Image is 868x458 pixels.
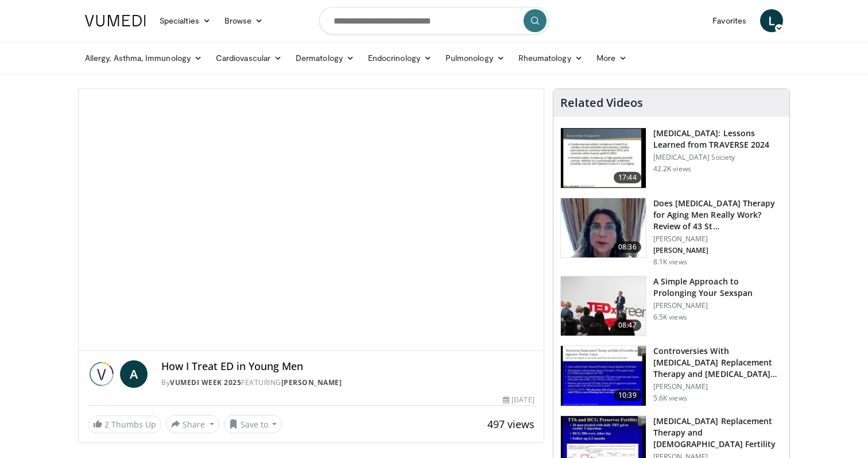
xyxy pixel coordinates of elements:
[653,382,782,391] p: [PERSON_NAME]
[560,198,782,267] a: 08:36 Does [MEDICAL_DATA] Therapy for Aging Men Really Work? Review of 43 St… [PERSON_NAME] [PERS...
[653,345,782,380] h3: Controversies With [MEDICAL_DATA] Replacement Therapy and [MEDICAL_DATA] Can…
[161,378,534,388] div: By FEATURING
[224,415,282,433] button: Save to
[361,47,439,70] a: Endocrinology
[560,96,643,110] h4: Related Videos
[560,128,782,188] a: 17:44 [MEDICAL_DATA]: Lessons Learned from TRAVERSE 2024 [MEDICAL_DATA] Society 42.2K views
[561,276,646,336] img: c4bd4661-e278-4c34-863c-57c104f39734.150x105_q85_crop-smart_upscale.jpg
[88,360,115,388] img: Vumedi Week 2025
[653,128,782,151] h3: [MEDICAL_DATA]: Lessons Learned from TRAVERSE 2024
[653,276,782,299] h3: A Simple Approach to Prolonging Your Sexspan
[560,276,782,337] a: 08:47 A Simple Approach to Prolonging Your Sexspan [PERSON_NAME] 6.5K views
[653,246,782,255] p: [PERSON_NAME]
[289,47,361,70] a: Dermatology
[561,346,646,406] img: 418933e4-fe1c-4c2e-be56-3ce3ec8efa3b.150x105_q85_crop-smart_upscale.jpg
[79,89,544,351] video-js: Video Player
[78,47,209,70] a: Allergy, Asthma, Immunology
[319,7,549,34] input: Search topics, interventions
[218,9,270,32] a: Browse
[614,172,641,183] span: 17:44
[120,360,148,388] a: A
[561,198,646,258] img: 4d4bce34-7cbb-4531-8d0c-5308a71d9d6c.150x105_q85_crop-smart_upscale.jpg
[653,164,691,174] p: 42.2K views
[760,9,783,32] a: L
[614,320,641,331] span: 08:47
[170,378,241,387] a: Vumedi Week 2025
[281,378,342,387] a: [PERSON_NAME]
[166,415,219,433] button: Share
[511,47,590,70] a: Rheumatology
[614,390,641,401] span: 10:39
[560,345,782,406] a: 10:39 Controversies With [MEDICAL_DATA] Replacement Therapy and [MEDICAL_DATA] Can… [PERSON_NAME]...
[653,301,782,310] p: [PERSON_NAME]
[706,9,753,32] a: Favorites
[653,153,782,162] p: [MEDICAL_DATA] Society
[88,415,161,433] a: 2 Thumbs Up
[653,198,782,232] h3: Does [MEDICAL_DATA] Therapy for Aging Men Really Work? Review of 43 St…
[153,9,218,32] a: Specialties
[85,15,146,26] img: VuMedi Logo
[161,360,534,373] h4: How I Treat ED in Young Men
[503,395,534,405] div: [DATE]
[439,47,511,70] a: Pulmonology
[104,419,109,430] span: 2
[561,128,646,188] img: 1317c62a-2f0d-4360-bee0-b1bff80fed3c.150x105_q85_crop-smart_upscale.jpg
[487,417,534,431] span: 497 views
[653,234,782,244] p: [PERSON_NAME]
[653,313,687,322] p: 6.5K views
[653,257,687,267] p: 8.1K views
[614,241,641,253] span: 08:36
[653,394,687,403] p: 5.6K views
[209,47,289,70] a: Cardiovascular
[590,47,634,70] a: More
[653,415,782,450] h3: [MEDICAL_DATA] Replacement Therapy and [DEMOGRAPHIC_DATA] Fertility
